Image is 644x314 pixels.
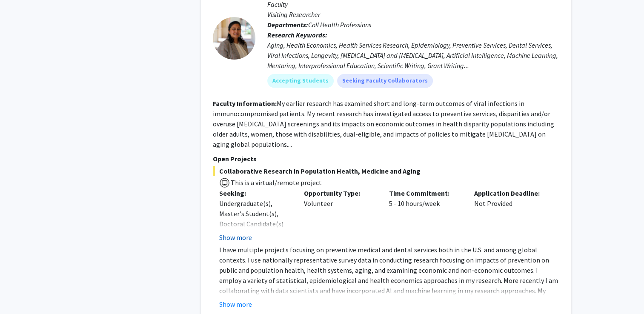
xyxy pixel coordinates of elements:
[308,20,371,29] span: Coll Health Professions
[213,154,559,164] p: Open Projects
[267,20,308,29] b: Departments:
[298,188,383,243] div: Volunteer
[219,188,292,198] p: Seeking:
[213,166,559,176] span: Collaborative Research in Population Health, Medicine and Aging
[267,9,559,20] p: Visiting Researcher
[219,232,252,243] button: Show more
[213,99,554,148] fg-read-more: My earlier research has examined short and long-term outcomes of viral infections in immunocompro...
[468,188,553,243] div: Not Provided
[219,299,252,309] button: Show more
[267,74,334,88] mat-chip: Accepting Students
[267,40,559,71] div: Aging, Health Economics, Health Services Research, Epidemiology, Preventive Services, Dental Serv...
[474,188,547,198] p: Application Deadline:
[213,99,277,108] b: Faculty Information:
[219,198,292,300] div: Undergraduate(s), Master's Student(s), Doctoral Candidate(s) (PhD, MD, DMD, PharmD, etc.), Postdo...
[6,276,36,308] iframe: Chat
[337,74,433,88] mat-chip: Seeking Faculty Collaborators
[304,188,376,198] p: Opportunity Type:
[383,188,468,243] div: 5 - 10 hours/week
[389,188,461,198] p: Time Commitment:
[230,178,322,187] span: This is a virtual/remote project
[267,31,327,39] b: Research Keywords:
